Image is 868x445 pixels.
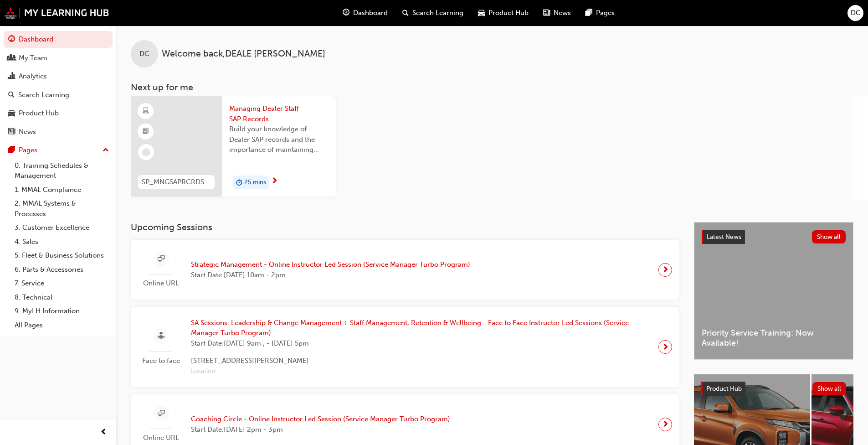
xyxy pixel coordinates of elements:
span: Start Date: [DATE] 10am - 2pm [191,270,470,280]
a: 5. Fleet & Business Solutions [11,248,113,263]
span: Strategic Management - Online Instructor Led Session (Service Manager Turbo Program) [191,259,470,270]
a: News [4,124,113,140]
span: car-icon [8,109,15,118]
span: SA Sessions: Leadership & Change Management + Staff Management, Retention & Wellbeing - Face to F... [191,318,651,338]
span: up-icon [103,145,109,156]
span: DC [851,8,861,18]
span: [STREET_ADDRESS][PERSON_NAME] [191,356,651,366]
span: sessionType_ONLINE_URL-icon [158,254,164,265]
div: Product Hub [19,108,59,119]
span: sessionType_FACE_TO_FACE-icon [158,331,164,342]
a: Dashboard [4,31,113,48]
div: Pages [19,145,37,155]
a: 7. Service [11,276,113,290]
span: people-icon [8,54,15,62]
span: DC [139,49,149,59]
span: pages-icon [8,146,15,155]
div: Search Learning [18,90,69,100]
a: Latest NewsShow allPriority Service Training: Now Available! [694,222,853,360]
a: 0. Training Schedules & Management [11,159,113,183]
button: Pages [4,142,113,159]
a: 8. Technical [11,290,113,305]
a: 4. Sales [11,235,113,249]
span: SP_MNGSAPRCRDS_M1 [142,177,211,187]
a: guage-iconDashboard [335,4,395,22]
a: Latest NewsShow all [702,230,846,244]
span: sessionType_ONLINE_URL-icon [158,408,164,419]
span: car-icon [478,7,485,19]
a: Online URLStrategic Management - Online Instructor Led Session (Service Manager Turbo Program)Sta... [138,247,672,292]
span: news-icon [8,128,15,136]
a: 3. Customer Excellence [11,221,113,235]
span: Welcome back , DEALE [PERSON_NAME] [162,49,325,59]
span: Coaching Circle - Online Instructor Led Session (Service Manager Turbo Program) [191,414,450,424]
a: All Pages [11,318,113,332]
span: news-icon [543,7,550,19]
span: Dashboard [353,8,388,18]
span: Face to face [138,356,184,366]
span: learningResourceType_ELEARNING-icon [143,105,149,117]
span: guage-icon [8,36,15,44]
span: Start Date: [DATE] 9am , - [DATE] 5pm [191,338,651,349]
a: Product Hub [4,105,113,122]
a: news-iconNews [536,4,578,22]
button: Show all [812,382,847,395]
a: 2. MMAL Systems & Processes [11,197,113,221]
span: Pages [596,8,615,18]
span: search-icon [8,91,15,99]
a: Face to faceSA Sessions: Leadership & Change Management + Staff Management, Retention & Wellbeing... [138,314,672,380]
a: 1. MMAL Compliance [11,183,113,197]
a: Analytics [4,68,113,85]
h3: Upcoming Sessions [131,222,679,233]
button: DashboardMy TeamAnalyticsSearch LearningProduct HubNews [4,29,113,142]
span: prev-icon [100,427,107,438]
img: mmal [5,7,109,19]
span: Start Date: [DATE] 2pm - 3pm [191,424,450,435]
span: next-icon [662,341,669,353]
a: My Team [4,50,113,67]
span: Location [191,366,651,377]
span: Search Learning [412,8,463,18]
a: search-iconSearch Learning [395,4,471,22]
span: chart-icon [8,72,15,81]
div: News [19,127,36,137]
div: My Team [19,53,47,63]
span: next-icon [662,264,669,276]
button: Show all [812,230,846,243]
span: News [554,8,571,18]
span: pages-icon [586,7,592,19]
span: guage-icon [343,7,349,19]
span: next-icon [271,177,278,186]
a: pages-iconPages [578,4,622,22]
span: next-icon [662,418,669,431]
span: Online URL [138,278,184,289]
div: Analytics [19,71,47,82]
span: duration-icon [236,176,242,188]
span: Managing Dealer Staff SAP Records [229,103,329,124]
a: 9. MyLH Information [11,304,113,318]
h3: Next up for me [116,82,868,93]
span: Latest News [707,233,741,241]
span: learningRecordVerb_NONE-icon [142,148,150,156]
a: 6. Parts & Accessories [11,263,113,277]
span: Build your knowledge of Dealer SAP records and the importance of maintaining your staff records i... [229,124,329,155]
span: Product Hub [706,385,742,393]
a: car-iconProduct Hub [471,4,536,22]
span: booktick-icon [143,126,149,138]
span: Priority Service Training: Now Available! [702,328,846,348]
span: search-icon [402,7,409,19]
a: SP_MNGSAPRCRDS_M1Managing Dealer Staff SAP RecordsBuild your knowledge of Dealer SAP records and ... [131,96,336,197]
span: Product Hub [488,8,529,18]
a: Product HubShow all [701,382,846,396]
a: Search Learning [4,87,113,103]
button: DC [847,5,863,21]
span: 25 mins [244,177,266,188]
span: Online URL [138,433,184,443]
